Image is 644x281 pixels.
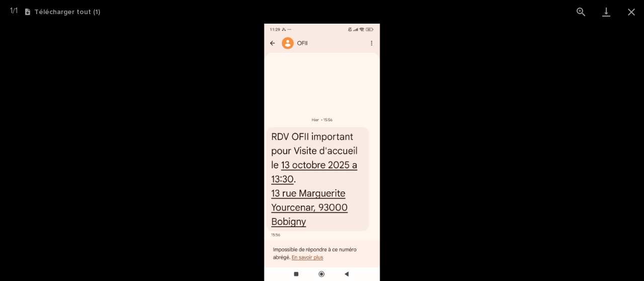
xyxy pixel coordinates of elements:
font: 1 [15,7,18,15]
button: Télécharger tout (1) [25,8,100,16]
font: Télécharger tout ( [34,9,95,16]
font: 1 [95,9,98,16]
img: yZ1wyO98ri1VUZFUGfj_m_wlH8nQsdBUrEsRveXjlts [264,24,380,281]
font: 1 [10,7,13,15]
font: / [13,7,15,15]
font: ) [98,9,100,16]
